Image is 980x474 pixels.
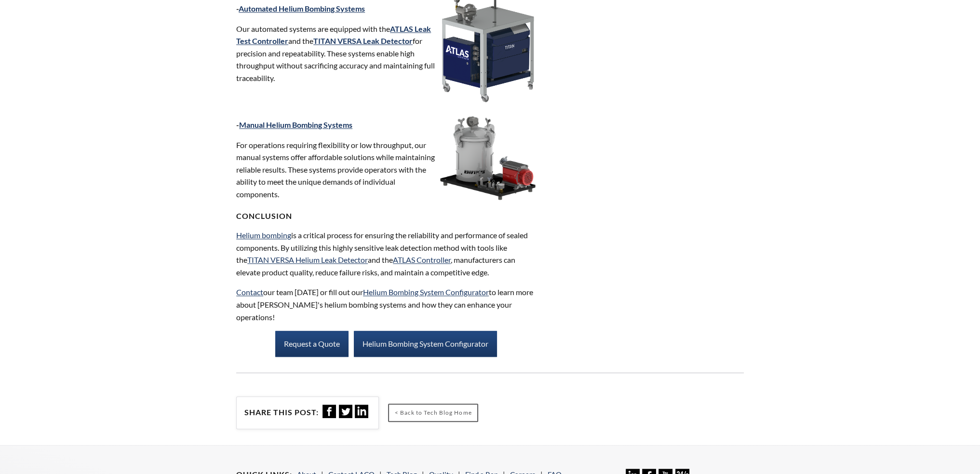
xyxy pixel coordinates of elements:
[247,255,368,264] a: TITAN VERSA Helium Leak Detector
[236,286,536,323] p: our team [DATE] or fill out our to learn more about [PERSON_NAME]'s helium bombing systems and ho...
[236,139,435,201] p: For operations requiring flexibility or low throughput, our manual systems offer affordable solut...
[354,331,497,357] a: Helium Bombing System Configurator
[313,36,413,45] a: TITAN VERSA Leak Detector
[236,4,365,13] strong: -
[393,255,451,264] a: ATLAS Controller
[363,287,489,297] a: Helium Bombing System Configurator
[244,407,319,418] h4: Share this post:
[236,23,435,84] p: Our automated systems are equipped with the and the for precision and repeatability. These system...
[239,120,352,129] a: Manual Helium Bombing Systems
[239,4,365,13] a: Automated Helium Bombing Systems
[236,211,292,220] strong: Conclusion
[275,331,349,357] a: Request a Quote
[236,230,291,240] a: Helium bombing
[236,120,352,129] strong: -
[236,229,536,278] p: is a critical process for ensuring the reliability and performance of sealed components. By utili...
[236,287,263,297] a: Contact
[440,116,536,201] img: LBS1010-LDBX-1_%281%29.png
[388,404,478,422] a: < Back to Tech Blog Home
